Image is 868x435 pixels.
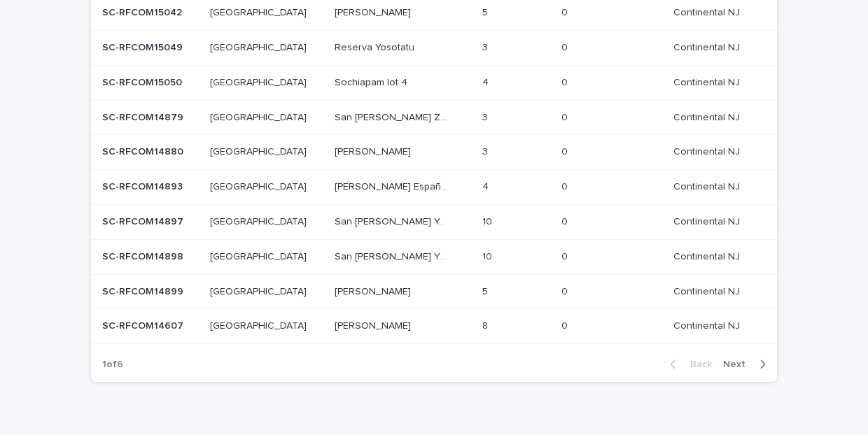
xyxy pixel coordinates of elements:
p: SC-RFCOM14898 [102,248,186,263]
p: San [PERSON_NAME] Yosotatu [335,248,454,263]
p: Continental NJ [673,318,743,332]
tr: SC-RFCOM14893SC-RFCOM14893 [GEOGRAPHIC_DATA][GEOGRAPHIC_DATA] [PERSON_NAME] España [PERSON_NAME][... [91,170,777,205]
tr: SC-RFCOM14899SC-RFCOM14899 [GEOGRAPHIC_DATA][GEOGRAPHIC_DATA] [PERSON_NAME][PERSON_NAME] 55 00 Co... [91,274,777,309]
p: SC-RFCOM14880 [102,143,186,158]
p: Continental NJ [673,248,743,263]
tr: SC-RFCOM14898SC-RFCOM14898 [GEOGRAPHIC_DATA][GEOGRAPHIC_DATA] San [PERSON_NAME] YosotatuSan [PERS... [91,239,777,274]
p: 3 [482,109,491,124]
p: [GEOGRAPHIC_DATA] [210,109,309,124]
tr: SC-RFCOM14897SC-RFCOM14897 [GEOGRAPHIC_DATA][GEOGRAPHIC_DATA] San [PERSON_NAME] Yogondoy #3San [P... [91,204,777,239]
p: [PERSON_NAME] [335,283,414,298]
p: [GEOGRAPHIC_DATA] [210,74,309,89]
p: 4 [482,74,491,89]
p: 8 [482,318,491,332]
p: [GEOGRAPHIC_DATA] [210,178,309,193]
p: [GEOGRAPHIC_DATA] [210,318,309,332]
p: 0 [561,178,570,193]
p: SC-RFCOM15050 [102,74,185,89]
p: 5 [482,4,491,19]
p: Continental NJ [673,109,743,124]
p: [GEOGRAPHIC_DATA] [210,283,309,298]
p: SC-RFCOM15049 [102,39,185,54]
p: [GEOGRAPHIC_DATA] [210,213,309,228]
p: Continental NJ [673,143,743,158]
p: 0 [561,74,570,89]
p: 0 [561,39,570,54]
p: 3 [482,143,491,158]
p: 10 [482,213,495,228]
p: SC-RFCOM15042 [102,4,185,19]
p: Continental NJ [673,213,743,228]
p: [GEOGRAPHIC_DATA] [210,143,309,158]
p: SC-RFCOM14897 [102,213,186,228]
p: 3 [482,39,491,54]
p: 10 [482,248,495,263]
tr: SC-RFCOM14607SC-RFCOM14607 [GEOGRAPHIC_DATA][GEOGRAPHIC_DATA] [PERSON_NAME][PERSON_NAME] 88 00 Co... [91,309,777,344]
tr: SC-RFCOM15049SC-RFCOM15049 [GEOGRAPHIC_DATA][GEOGRAPHIC_DATA] Reserva YosotatuReserva Yosotatu 33... [91,30,777,65]
p: 5 [482,283,491,298]
p: [GEOGRAPHIC_DATA] [210,248,309,263]
p: [GEOGRAPHIC_DATA] [210,39,309,54]
p: [PERSON_NAME] [335,4,414,19]
p: 0 [561,248,570,263]
button: Back [659,358,717,371]
p: 0 [561,283,570,298]
p: Continental NJ [673,178,743,193]
button: Next [717,358,777,371]
p: SC-RFCOM14899 [102,283,186,298]
p: 1 of 6 [91,348,134,382]
p: [PERSON_NAME] España [PERSON_NAME] [335,178,454,193]
p: San [PERSON_NAME] Yogondoy #3 [335,213,454,228]
p: Reserva Yosotatu [335,39,417,54]
p: San [PERSON_NAME] Zoquiapam lot 2 [335,109,454,124]
span: Next [723,359,754,369]
p: 0 [561,213,570,228]
tr: SC-RFCOM14880SC-RFCOM14880 [GEOGRAPHIC_DATA][GEOGRAPHIC_DATA] [PERSON_NAME][PERSON_NAME] 33 00 Co... [91,135,777,170]
p: SC-RFCOM14607 [102,318,186,332]
p: Continental NJ [673,4,743,19]
span: Back [682,359,712,369]
p: Continental NJ [673,283,743,298]
p: [GEOGRAPHIC_DATA] [210,4,309,19]
tr: SC-RFCOM15050SC-RFCOM15050 [GEOGRAPHIC_DATA][GEOGRAPHIC_DATA] Sochiapam lot 4Sochiapam lot 4 44 0... [91,65,777,100]
p: 0 [561,318,570,332]
p: Continental NJ [673,74,743,89]
p: 0 [561,109,570,124]
p: [PERSON_NAME] [335,318,414,332]
p: [PERSON_NAME] [335,143,414,158]
p: Continental NJ [673,39,743,54]
p: Sochiapam lot 4 [335,74,410,89]
p: 0 [561,4,570,19]
p: 0 [561,143,570,158]
tr: SC-RFCOM14879SC-RFCOM14879 [GEOGRAPHIC_DATA][GEOGRAPHIC_DATA] San [PERSON_NAME] Zoquiapam lot 2Sa... [91,100,777,135]
p: SC-RFCOM14893 [102,178,185,193]
p: 4 [482,178,491,193]
p: SC-RFCOM14879 [102,109,186,124]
